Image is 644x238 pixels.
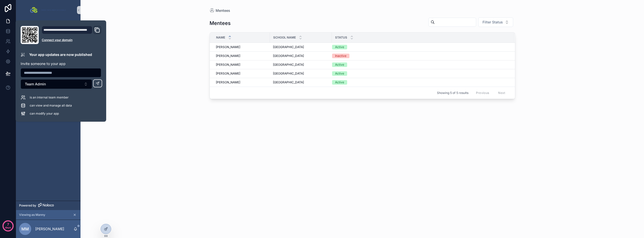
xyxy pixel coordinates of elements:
a: [PERSON_NAME] [216,80,267,84]
span: [PERSON_NAME] [216,72,240,76]
span: [PERSON_NAME] [216,45,240,49]
span: [GEOGRAPHIC_DATA] [273,72,304,76]
span: [PERSON_NAME] [216,80,240,84]
div: scrollable content [16,20,80,59]
a: [GEOGRAPHIC_DATA] [273,72,329,76]
span: [GEOGRAPHIC_DATA] [273,80,304,84]
p: days [5,224,11,231]
span: is an internal team member [30,95,69,99]
a: Powered by [16,201,80,210]
a: Active [332,80,508,85]
span: [GEOGRAPHIC_DATA] [273,63,304,67]
a: [GEOGRAPHIC_DATA] [273,45,329,49]
div: Inactive [335,54,346,58]
span: Team Admin [25,82,46,87]
a: [PERSON_NAME] [216,45,267,49]
span: can view and manage all data [30,104,72,108]
p: Invite someone to your app [21,61,101,66]
a: [PERSON_NAME] [216,54,267,58]
span: can modify your app [30,112,59,116]
div: Domain and Custom Link [42,26,101,44]
p: 7 [7,222,9,227]
span: Name [216,36,225,40]
button: Select Button [478,17,513,27]
a: Mentees [210,8,230,13]
span: Mentees [216,8,230,13]
span: Powered by [19,203,36,208]
span: MM [21,226,29,232]
img: App logo [29,6,67,14]
div: Active [335,80,344,85]
span: [PERSON_NAME] [216,54,240,58]
div: Active [335,71,344,76]
p: Your app updates are now published [29,52,92,57]
div: Active [335,62,344,67]
p: [PERSON_NAME] [35,226,64,231]
a: [GEOGRAPHIC_DATA] [273,80,329,84]
a: Active [332,62,508,67]
button: Select Button [21,79,92,89]
span: [GEOGRAPHIC_DATA] [273,45,304,49]
span: [PERSON_NAME] [216,63,240,67]
a: [PERSON_NAME] [216,63,267,67]
span: School Name [273,36,296,40]
a: Connect your domain [42,38,101,42]
span: Showing 5 of 5 results [437,91,468,95]
h1: Mentees [210,20,231,27]
span: [GEOGRAPHIC_DATA] [273,54,304,58]
a: Active [332,45,508,49]
a: [PERSON_NAME] [216,72,267,76]
span: Filter Status [482,20,503,25]
span: Status [335,36,347,40]
a: Active [332,71,508,76]
a: [GEOGRAPHIC_DATA] [273,54,329,58]
div: Active [335,45,344,49]
a: [GEOGRAPHIC_DATA] [273,63,329,67]
span: Viewing as Manny [19,213,45,217]
a: Inactive [332,54,508,58]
